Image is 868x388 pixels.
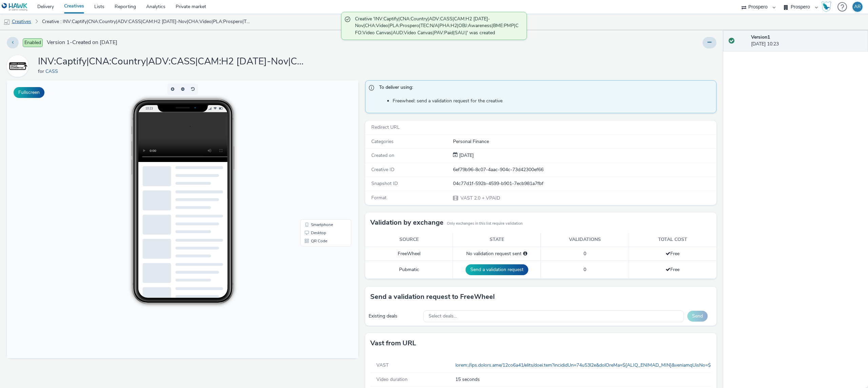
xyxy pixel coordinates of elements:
span: Categories [371,138,394,145]
span: Creative ID [371,166,394,173]
img: undefined Logo [2,3,28,11]
span: Select deals... [429,313,457,319]
td: Pubmatic [365,261,453,279]
button: Fullscreen [14,87,44,98]
button: Send [687,311,708,322]
span: Format [371,195,387,201]
li: Smartphone [295,140,343,148]
a: Hawk Academy [821,1,834,12]
img: Hawk Academy [821,1,831,12]
th: Validations [541,233,629,247]
a: CASS [45,68,61,75]
div: Existing deals [369,313,420,320]
small: Only exchanges in this list require validation [447,221,522,226]
span: Version 1 - Created on [DATE] [47,39,117,46]
div: [DATE] 10:23 [751,34,863,48]
span: Desktop [304,150,319,155]
span: [DATE] [458,152,474,159]
span: Creative 'INV:Captify|CNA:Country|ADV:CASS|CAM:H2 [DATE]-Nov|CHA:Video|PLA:Prospero|TEC:N/A|PHA:H... [355,16,520,36]
div: No validation request sent [456,250,537,257]
span: QR Code [304,159,320,163]
strong: Version 1 [751,34,770,40]
span: Smartphone [304,142,326,146]
li: QR Code [295,157,343,165]
button: Send a validation request [466,264,528,275]
span: To deliver using: [379,84,710,93]
h3: Send a validation request to FreeWheel [370,292,495,302]
span: for [38,68,45,75]
span: 10:23 [138,26,146,30]
span: 0 [584,266,586,273]
td: FreeWheel [365,247,453,261]
h1: INV:Captify|CNA:Country|ADV:CASS|CAM:H2 [DATE]-Nov|CHA:Video|PLA:Prospero|TEC:N/A|PHA:H2|OBJ:Awar... [38,55,309,68]
li: Desktop [295,148,343,157]
img: CASS [8,56,27,76]
span: 15 seconds [455,376,709,383]
span: Snapshot ID [371,180,398,187]
span: Redirect URL [371,124,400,130]
div: 04c77d1f-592b-4599-b901-7ecb981a7fbf [453,180,716,187]
div: 6ef79b96-8c07-4aac-904c-73d42300ef66 [453,166,716,173]
th: Total cost [629,233,716,247]
span: Created on [371,152,394,159]
span: VAST 2.0 + VPAID [460,195,500,201]
img: mobile [3,19,10,25]
a: CASS [7,63,31,69]
span: Video duration [376,376,408,383]
span: 0 [584,250,586,257]
span: Free [666,266,679,273]
li: Freewheel: send a validation request for the creative [393,98,713,104]
div: Creation 22 September 2025, 10:23 [458,152,474,159]
span: Enabled [23,38,43,47]
span: Free [666,250,679,257]
div: AR [854,2,861,12]
h3: Validation by exchange [370,218,443,228]
h3: Vast from URL [370,338,416,348]
div: Please select a deal below and click on Send to send a validation request to FreeWheel. [523,250,527,257]
div: Personal Finance [453,138,716,145]
span: VAST [376,362,389,368]
th: Source [365,233,453,247]
a: Creative : INV:Captify|CNA:Country|ADV:CASS|CAM:H2 [DATE]-Nov|CHA:Video|PLA:Prospero|TEC:N/A|PHA:... [39,14,256,30]
th: State [453,233,541,247]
